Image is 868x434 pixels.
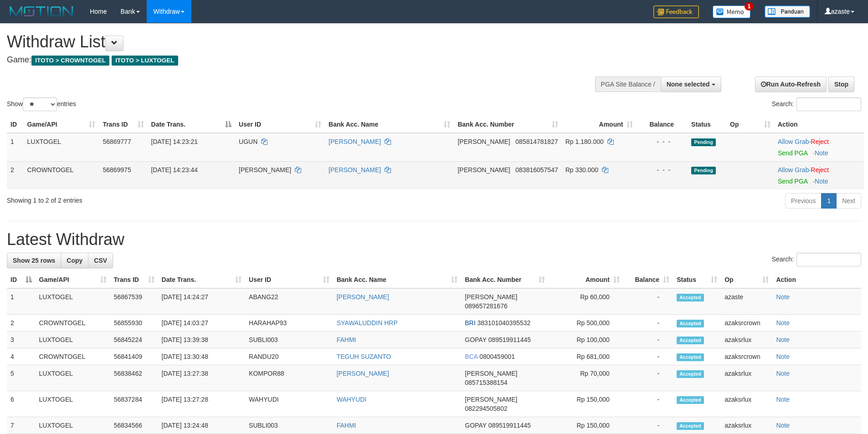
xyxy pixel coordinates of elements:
[465,319,475,327] span: BRI
[245,365,333,391] td: KOMPOR88
[94,257,107,264] span: CSV
[772,253,861,266] label: Search:
[337,370,389,377] a: [PERSON_NAME]
[811,166,829,174] a: Reject
[721,391,772,417] td: azaksrlux
[623,391,673,417] td: -
[549,271,623,288] th: Amount: activate to sort column ascending
[515,166,558,174] span: Copy 083816057547 to clipboard
[7,5,76,18] img: MOTION_logo.png
[774,116,864,133] th: Action
[36,288,110,315] td: LUXTOGEL
[245,417,333,434] td: SUBLI003
[337,293,389,301] a: [PERSON_NAME]
[151,138,198,145] span: [DATE] 14:23:21
[745,2,754,10] span: 1
[88,253,113,268] a: CSV
[245,271,333,288] th: User ID: activate to sort column ascending
[158,365,245,391] td: [DATE] 13:27:38
[7,253,61,268] a: Show 25 rows
[772,271,861,288] th: Action
[677,294,704,301] span: Accepted
[329,166,381,174] a: [PERSON_NAME]
[549,365,623,391] td: Rp 70,000
[776,396,790,403] a: Note
[488,336,531,343] span: Copy 089519911445 to clipboard
[337,353,391,360] a: TEGUH SUZANTO
[549,348,623,365] td: Rp 681,000
[7,315,36,332] td: 2
[721,365,772,391] td: azaksrlux
[61,253,88,268] a: Copy
[623,315,673,332] td: -
[721,332,772,348] td: azaksrlux
[562,116,637,133] th: Amount: activate to sort column ascending
[465,370,517,377] span: [PERSON_NAME]
[7,288,36,315] td: 1
[721,348,772,365] td: azaksrcrown
[465,336,486,343] span: GOPAY
[776,370,790,377] a: Note
[465,405,507,412] span: Copy 082294505802 to clipboard
[549,332,623,348] td: Rp 100,000
[677,337,704,344] span: Accepted
[640,165,684,174] div: - - -
[623,365,673,391] td: -
[24,133,99,162] td: LUXTOGEL
[828,77,854,92] a: Stop
[691,167,716,174] span: Pending
[776,293,790,301] a: Note
[103,138,131,145] span: 56869777
[245,348,333,365] td: RANDU20
[245,288,333,315] td: ABANG22
[815,178,828,185] a: Note
[148,116,236,133] th: Date Trans.: activate to sort column descending
[158,417,245,434] td: [DATE] 13:24:48
[333,271,462,288] th: Bank Acc. Name: activate to sort column ascending
[36,271,110,288] th: Game/API: activate to sort column ascending
[36,348,110,365] td: CROWNTOGEL
[24,116,99,133] th: Game/API: activate to sort column ascending
[821,193,837,209] a: 1
[465,422,486,429] span: GOPAY
[110,365,158,391] td: 56838462
[245,391,333,417] td: WAHYUDI
[465,302,507,310] span: Copy 089657281676 to clipboard
[811,138,829,145] a: Reject
[653,5,699,18] img: Feedback.jpg
[796,253,861,266] input: Search:
[457,138,510,145] span: [PERSON_NAME]
[796,97,861,111] input: Search:
[36,365,110,391] td: LUXTOGEL
[245,332,333,348] td: SUBLI003
[151,166,198,174] span: [DATE] 14:23:44
[110,348,158,365] td: 56841409
[239,138,257,145] span: UGUN
[623,332,673,348] td: -
[461,271,549,288] th: Bank Acc. Number: activate to sort column ascending
[677,320,704,327] span: Accepted
[774,133,864,162] td: ·
[31,56,109,66] span: ITOTO > CROWNTOGEL
[778,149,807,157] a: Send PGA
[110,332,158,348] td: 56845224
[776,353,790,360] a: Note
[465,353,478,360] span: BCA
[677,370,704,378] span: Accepted
[99,116,147,133] th: Trans ID: activate to sort column ascending
[112,56,178,66] span: ITOTO > LUXTOGEL
[110,271,158,288] th: Trans ID: activate to sort column ascending
[36,417,110,434] td: LUXTOGEL
[23,97,57,111] select: Showentries
[721,288,772,315] td: azaste
[7,56,570,65] h4: Game:
[549,315,623,332] td: Rp 500,000
[337,336,356,343] a: FAHMI
[7,348,36,365] td: 4
[110,391,158,417] td: 56837284
[158,315,245,332] td: [DATE] 14:03:27
[7,332,36,348] td: 3
[465,379,507,386] span: Copy 085715388154 to clipboard
[36,332,110,348] td: LUXTOGEL
[776,319,790,327] a: Note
